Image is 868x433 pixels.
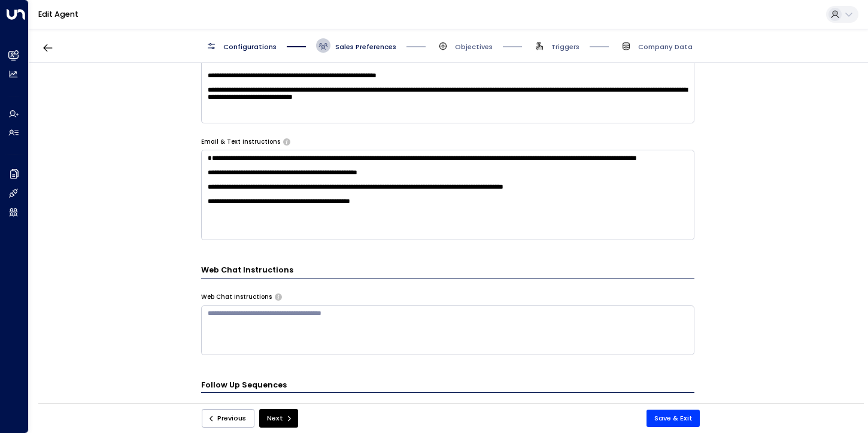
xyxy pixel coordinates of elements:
a: Edit Agent [38,9,78,19]
span: Company Data [638,42,693,52]
label: Email & Text Instructions [201,138,280,146]
span: Configurations [223,42,277,52]
span: Objectives [455,42,493,52]
span: Sales Preferences [335,42,396,52]
button: Next [259,409,298,428]
span: Triggers [551,42,579,52]
button: Provide any specific instructions you want the agent to follow only when responding to leads via ... [283,138,290,144]
h3: Web Chat Instructions [201,264,694,278]
button: Provide specific instructions for web chat conversations, such as tone, response style, informati... [275,293,281,299]
h3: Follow Up Sequences [201,379,694,393]
label: Web Chat Instructions [201,293,272,301]
button: Previous [202,409,254,428]
button: Save & Exit [647,410,700,427]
